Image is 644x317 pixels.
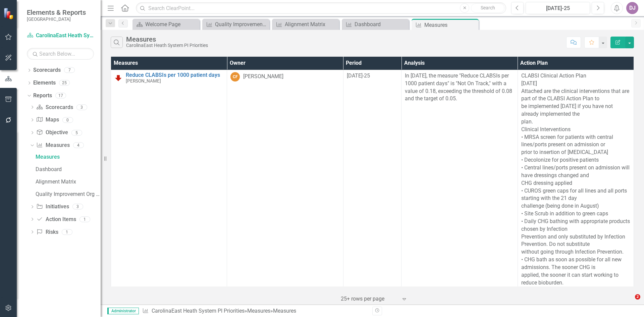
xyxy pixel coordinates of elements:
[36,116,59,124] a: Maps
[33,66,61,74] a: Scorecards
[424,21,477,29] div: Measures
[230,72,240,82] div: CF
[626,2,638,14] button: DJ
[635,294,640,300] span: 2
[33,92,52,100] a: Reports
[36,191,101,197] div: Quality Improvement Org Goals
[126,78,161,84] small: [PERSON_NAME]
[343,20,407,29] a: Dashboard
[73,143,84,148] div: 4
[273,308,296,314] div: Measures
[36,228,58,236] a: Risks
[36,129,68,137] a: Objective
[36,203,69,211] a: Initiatives
[36,142,69,149] a: Measures
[274,20,337,29] a: Alignment Matrix
[79,216,90,222] div: 1
[405,72,514,103] p: In [DATE], the measure "Reduce CLABSIs per 1000 patient days" is "Not On Track," with a value of ...
[59,80,70,86] div: 25
[72,204,83,210] div: 3
[526,2,590,14] button: [DATE]-25
[145,20,198,29] div: Welcome Page
[126,72,223,78] a: Reduce CLABSIs per 1000 patient days
[34,164,101,175] a: Dashboard
[27,48,94,60] input: Search Below...
[215,20,268,29] div: Quality Improvement Org Goals
[36,216,76,223] a: Action Items
[142,307,367,315] div: » »
[62,229,72,235] div: 1
[481,5,495,10] span: Search
[27,8,86,16] span: Elements & Reports
[247,308,270,314] a: Measures
[621,294,637,310] iframe: Intercom live chat
[347,72,398,80] div: [DATE]-25
[55,93,66,98] div: 17
[27,16,86,22] small: [GEOGRAPHIC_DATA]
[36,104,73,111] a: Scorecards
[36,179,101,185] div: Alignment Matrix
[33,79,56,87] a: Elements
[126,43,208,48] div: CarolinaEast Heath System PI Priorities
[355,20,407,29] div: Dashboard
[471,3,504,13] button: Search
[152,308,245,314] a: CarolinaEast Heath System PI Priorities
[107,308,139,314] span: Administrator
[114,74,122,82] img: Not On Track
[27,32,94,40] a: CarolinaEast Heath System PI Priorities
[64,67,75,73] div: 7
[285,20,337,29] div: Alignment Matrix
[204,20,268,29] a: Quality Improvement Org Goals
[34,189,101,200] a: Quality Improvement Org Goals
[34,152,101,162] a: Measures
[71,130,82,136] div: 5
[134,20,198,29] a: Welcome Page
[76,104,87,110] div: 3
[36,166,101,172] div: Dashboard
[528,4,588,12] div: [DATE]-25
[36,154,101,160] div: Measures
[3,8,15,19] img: ClearPoint Strategy
[136,2,506,14] input: Search ClearPoint...
[243,73,283,81] div: [PERSON_NAME]
[126,36,208,43] div: Measures
[34,176,101,187] a: Alignment Matrix
[62,117,73,123] div: 0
